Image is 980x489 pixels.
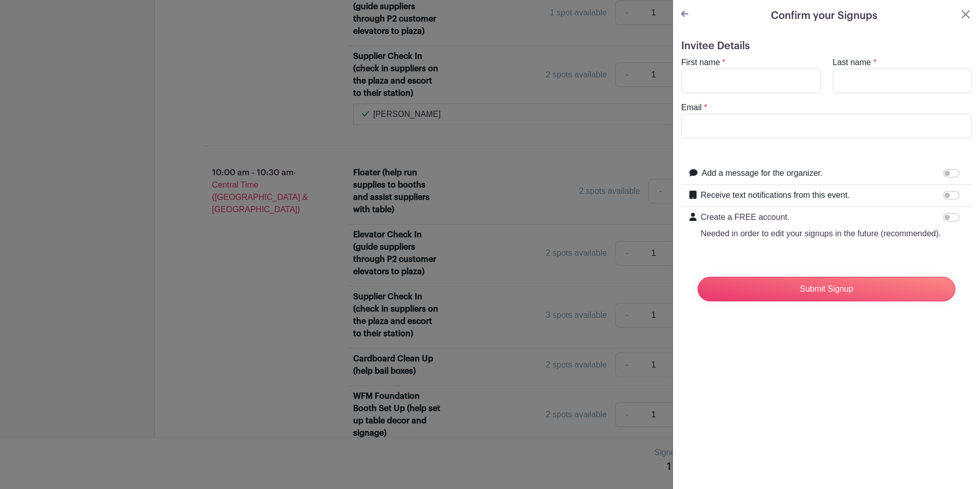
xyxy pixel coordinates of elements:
[771,8,877,24] h5: Confirm your Signups
[681,56,720,69] label: First name
[702,167,823,179] label: Add a message for the organizer.
[701,189,850,201] label: Receive text notifications from this event.
[833,56,871,69] label: Last name
[701,211,941,223] p: Create a FREE account.
[681,40,972,52] h5: Invitee Details
[681,101,702,114] label: Email
[959,8,972,21] button: Close
[701,228,941,240] p: Needed in order to edit your signups in the future (recommended).
[698,277,955,301] input: Submit Signup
